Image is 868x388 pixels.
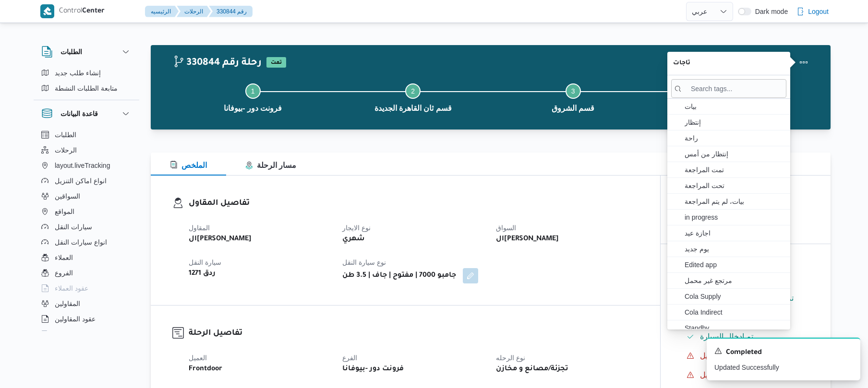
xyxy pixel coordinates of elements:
[37,158,135,173] button: layout.liveTracking
[55,298,80,309] span: المقاولين
[342,259,386,266] span: نوع سيارة النقل
[55,282,88,294] span: عقود العملاء
[82,8,105,15] b: Center
[496,224,516,232] span: السواق
[55,67,101,79] span: إنشاء طلب جديد
[685,306,784,318] span: Cola Indirect
[37,235,135,250] button: انواع سيارات النقل
[37,173,135,188] button: انواع اماكن التنزيل
[685,148,784,160] span: إنتظار من أمس
[37,250,135,265] button: العملاء
[37,65,135,81] button: إنشاء طلب جديد
[685,132,784,144] span: راحة
[34,127,139,335] div: قاعدة البيانات
[55,236,107,248] span: انواع سيارات النقل
[209,6,253,17] button: 330844 رقم
[55,160,110,171] span: layout.liveTracking
[37,127,135,142] button: الطلبات
[170,161,207,169] span: الملخص
[411,87,415,95] span: 2
[245,161,296,169] span: مسار الرحلة
[751,8,788,15] span: Dark mode
[808,6,829,17] span: Logout
[685,196,784,207] span: بيات، لم يتم المراجعة
[685,275,784,286] span: مرتجع غير محمل
[271,60,282,66] b: تمت
[189,197,639,210] h3: تفاصيل المقاول
[37,296,135,311] button: المقاولين
[653,72,814,122] button: فرونت دور مسطرد
[55,267,73,279] span: الفروع
[37,219,135,235] button: سيارات النقل
[251,87,255,95] span: 1
[37,327,135,342] button: اجهزة التليفون
[685,117,784,128] span: إنتظار
[55,221,92,233] span: سيارات النقل
[55,313,96,325] span: عقود المقاولين
[189,234,252,245] b: ال[PERSON_NAME]
[685,212,784,223] span: in progress
[10,350,40,378] iframe: chat widget
[55,129,76,141] span: الطلبات
[37,281,135,296] button: عقود العملاء
[793,2,832,21] button: Logout
[685,243,784,255] span: يوم جديد
[55,82,118,94] span: متابعة الطلبات النشطة
[55,206,74,217] span: المواقع
[342,270,456,282] b: جامبو 7000 | مفتوح | جاف | 3.5 طن
[714,363,853,373] p: Updated Successfully
[374,103,452,114] span: قسم ثان القاهرة الجديدة
[60,46,82,58] h3: الطلبات
[571,87,575,95] span: 3
[493,72,653,122] button: قسم الشروق
[40,4,54,18] img: X8yXhbKr1z7QwAAAABJRU5ErkJggg==
[55,329,95,340] span: اجهزة التليفون
[55,190,80,202] span: السواقين
[60,108,98,119] h3: قاعدة البيانات
[37,188,135,204] button: السواقين
[55,144,77,156] span: الرحلات
[342,364,404,375] b: فرونت دور -بيوفانا
[266,57,286,68] span: تمت
[189,364,222,375] b: Frontdoor
[342,234,365,245] b: شهري
[145,6,179,17] button: الرئيسيه
[685,322,784,334] span: Standby
[673,58,784,69] span: تاجات
[496,234,559,245] b: ال[PERSON_NAME]
[189,259,221,266] span: سيارة النقل
[41,46,132,58] button: الطلبات
[685,227,784,239] span: اجازة عيد
[224,103,282,114] span: فرونت دور -بيوفانا
[342,354,357,362] span: الفرع
[685,101,784,112] span: بيات
[37,142,135,158] button: الرحلات
[34,65,139,100] div: الطلبات
[496,354,525,362] span: نوع الرحله
[189,327,639,340] h3: تفاصيل الرحلة
[189,268,216,280] b: ردق 1271
[55,252,73,263] span: العملاء
[173,57,262,70] h2: 330844 رحلة رقم
[41,108,132,119] button: قاعدة البيانات
[173,72,333,122] button: فرونت دور -بيوفانا
[37,81,135,96] button: متابعة الطلبات النشطة
[685,291,784,302] span: Cola Supply
[177,6,211,17] button: الرحلات
[37,204,135,219] button: المواقع
[671,79,786,98] input: search tags
[552,103,594,114] span: قسم الشروق
[685,164,784,176] span: تمت المراجعة
[333,72,494,122] button: قسم ثان القاهرة الجديدة
[685,259,784,270] span: Edited app
[342,224,371,232] span: نوع الايجار
[189,354,207,362] span: العميل
[794,53,813,72] button: Actions
[37,265,135,281] button: الفروع
[55,175,107,187] span: انواع اماكن التنزيل
[714,346,853,359] div: Notification
[726,347,762,359] span: Completed
[685,180,784,191] span: تحت المراجعة
[496,364,568,375] b: تجزئة/مصانع و مخازن
[37,311,135,327] button: عقود المقاولين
